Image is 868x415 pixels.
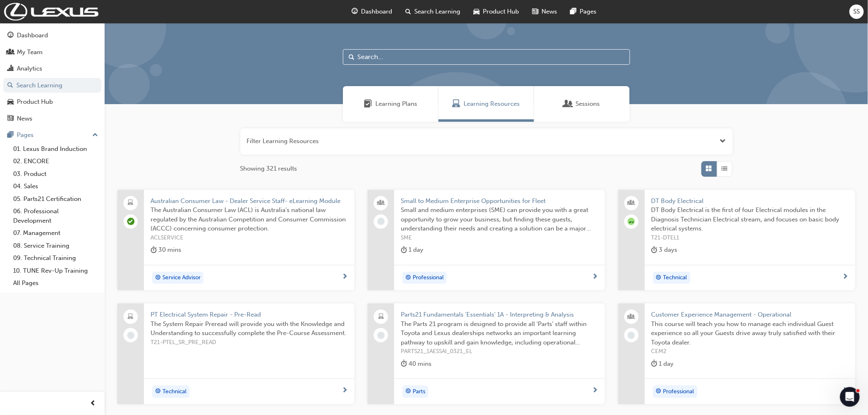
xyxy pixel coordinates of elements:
[3,128,101,143] button: Pages
[656,386,662,397] span: target-icon
[342,387,348,394] span: next-icon
[405,386,411,397] span: target-icon
[361,7,392,16] span: Dashboard
[467,3,525,20] a: car-iconProduct Hub
[151,196,348,206] span: Australian Consumer Law - Dealer Service Staff- eLearning Module
[452,99,461,109] span: Learning Resources
[17,130,34,140] div: Pages
[17,114,32,123] div: News
[151,233,348,243] span: ACLSERVICE
[651,319,849,347] span: This course will teach you how to manage each individual Guest experience so all your Guests driv...
[117,190,354,291] a: Australian Consumer Law - Dealer Service Staff- eLearning ModuleThe Australian Consumer Law (ACL)...
[368,190,605,291] a: Small to Medium Enterprise Opportunities for FleetSmall and medium enterprises (SME) can provide ...
[3,45,101,60] a: My Team
[345,3,399,20] a: guage-iconDashboard
[162,273,201,283] span: Service Advisor
[7,98,14,106] span: car-icon
[413,387,425,397] span: Parts
[364,99,372,109] span: Learning Plans
[343,86,439,122] a: Learning PlansLearning Plans
[343,49,630,65] input: Search...
[3,28,101,43] a: Dashboard
[128,312,134,322] span: laptop-icon
[17,48,43,57] div: My Team
[413,273,444,283] span: Professional
[155,386,161,397] span: target-icon
[628,198,634,208] span: people-icon
[618,190,855,291] a: null-iconDT Body ElectricalDT Body Electrical is the first of four Electrical modules in the Diag...
[162,387,187,397] span: Technical
[349,52,355,62] span: Search
[10,252,101,265] a: 09. Technical Training
[401,205,598,233] span: Small and medium enterprises (SME) can provide you with a great opportunity to grow your business...
[151,245,181,255] div: 30 mins
[663,387,694,397] span: Professional
[7,132,14,139] span: pages-icon
[17,31,48,40] div: Dashboard
[651,310,849,319] span: Customer Experience Management - Operational
[401,196,598,206] span: Small to Medium Enterprise Opportunities for Fleet
[10,265,101,277] a: 10. TUNE Rev-Up Training
[618,303,855,404] a: Customer Experience Management - OperationalThis course will teach you how to manage each individ...
[10,227,101,239] a: 07. Management
[564,3,603,20] a: pages-iconPages
[706,164,712,173] span: Grid
[3,78,101,93] a: Search Learning
[151,319,348,338] span: The System Repair Preread will provide you with the Knowledge and Understanding to successfully c...
[151,310,348,319] span: PT Electrical System Repair - Pre-Read
[651,245,678,255] div: 3 days
[3,111,101,126] a: News
[7,82,13,89] span: search-icon
[651,196,849,206] span: DT Body Electrical
[378,198,384,208] span: people-icon
[483,7,519,16] span: Product Hub
[10,239,101,252] a: 08. Service Training
[377,332,385,339] span: learningRecordVerb_NONE-icon
[720,137,726,146] button: Open the filter
[405,273,411,283] span: target-icon
[92,130,98,141] span: up-icon
[4,3,98,21] img: Trak
[7,65,14,73] span: chart-icon
[840,387,860,407] iframe: Intercom live chat
[10,277,101,290] a: All Pages
[3,61,101,76] a: Analytics
[564,99,572,109] span: Sessions
[17,64,42,73] div: Analytics
[532,7,538,17] span: news-icon
[663,273,688,283] span: Technical
[401,310,598,319] span: Parts21 Fundamentals 'Essentials' 1A - Interpreting & Analysis
[3,94,101,109] a: Product Hub
[10,143,101,155] a: 01. Lexus Brand Induction
[90,399,96,409] span: prev-icon
[377,218,385,225] span: learningRecordVerb_NONE-icon
[117,303,354,404] a: PT Electrical System Repair - Pre-ReadThe System Repair Preread will provide you with the Knowled...
[651,205,849,233] span: DT Body Electrical is the first of four Electrical modules in the Diagnosis Technician Electrical...
[570,7,576,17] span: pages-icon
[10,180,101,193] a: 04. Sales
[414,7,460,16] span: Search Learning
[3,26,101,128] button: DashboardMy TeamAnalyticsSearch LearningProduct HubNews
[127,332,135,339] span: learningRecordVerb_NONE-icon
[10,205,101,227] a: 06. Professional Development
[628,312,634,322] span: people-icon
[651,347,849,356] span: CEM2
[592,387,598,394] span: next-icon
[580,7,596,16] span: Pages
[534,86,630,122] a: SessionsSessions
[368,303,605,404] a: Parts21 Fundamentals 'Essentials' 1A - Interpreting & AnalysisThe Parts 21 program is designed to...
[651,245,658,255] span: duration-icon
[7,32,14,39] span: guage-icon
[628,218,635,225] span: null-icon
[10,155,101,168] a: 02. ENCORE
[722,164,728,173] span: List
[401,359,432,369] div: 40 mins
[155,273,161,283] span: target-icon
[541,7,557,16] span: News
[628,332,635,339] span: learningRecordVerb_NONE-icon
[151,205,348,233] span: The Australian Consumer Law (ACL) is Australia's national law regulated by the Australian Competi...
[7,115,14,123] span: news-icon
